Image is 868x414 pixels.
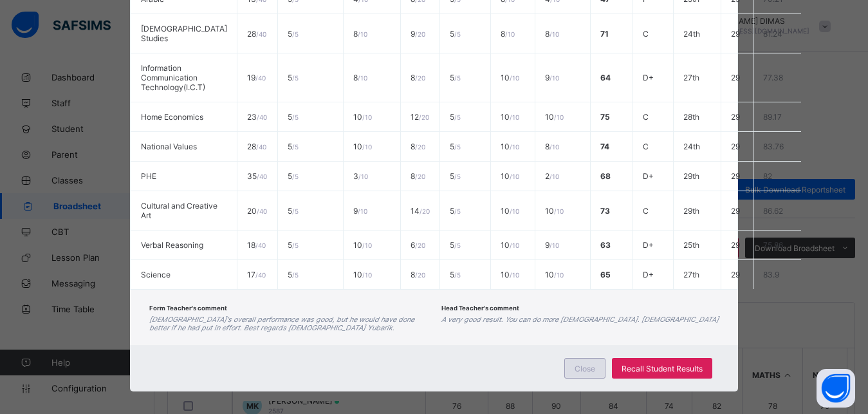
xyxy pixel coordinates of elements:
span: / 10 [510,143,519,151]
span: 27th [683,73,699,82]
span: 29 [731,270,740,279]
span: 29 [731,29,740,39]
span: 10 [501,142,519,151]
span: 5 [288,206,299,216]
span: / 10 [510,241,519,249]
span: / 5 [454,30,461,38]
span: D+ [643,270,654,279]
span: Close [575,364,595,373]
span: 5 [450,73,461,82]
span: 10 [353,112,372,122]
span: / 20 [415,271,425,279]
span: / 10 [510,113,519,121]
span: / 5 [454,143,461,151]
span: 5 [450,29,461,39]
span: 86.62 [763,206,783,216]
span: Head Teacher's comment [441,305,519,312]
span: 5 [288,112,299,122]
span: Verbal Reasoning [141,240,203,250]
span: C [643,112,649,122]
span: / 20 [419,113,429,121]
span: Recall Student Results [622,364,703,373]
span: 83.76 [763,142,784,151]
span: / 10 [362,143,372,151]
span: 35 [247,171,267,181]
span: 65 [600,270,611,279]
span: 8 [353,29,367,39]
i: A very good result. You can do more [DEMOGRAPHIC_DATA]. [DEMOGRAPHIC_DATA] [441,315,719,324]
span: 8 [545,29,559,39]
span: 10 [545,112,564,122]
span: 6 [411,240,425,250]
span: 10 [501,240,519,250]
span: 8 [353,73,367,82]
span: 89.17 [763,112,782,122]
span: 83.9 [763,270,779,279]
span: 29 [731,206,740,216]
span: 10 [353,240,372,250]
span: / 40 [255,271,266,279]
span: / 10 [510,207,519,215]
span: 19 [247,73,266,82]
span: 5 [288,73,299,82]
span: 17 [247,270,266,279]
span: 10 [501,171,519,181]
span: / 20 [415,143,425,151]
span: 5 [288,142,299,151]
span: / 40 [255,241,266,249]
span: / 10 [358,74,367,82]
span: / 10 [549,74,559,82]
span: / 40 [255,74,266,82]
span: / 5 [292,207,299,215]
span: 5 [450,112,461,122]
span: 8 [501,29,515,39]
span: Form Teacher's comment [149,305,227,312]
span: / 5 [454,173,461,180]
span: / 5 [292,173,299,180]
span: / 10 [362,271,372,279]
span: / 5 [292,74,299,82]
span: PHE [141,171,156,181]
span: 10 [501,112,519,122]
span: 5 [288,270,299,279]
span: 5 [450,206,461,216]
span: 14 [411,206,430,216]
span: 28th [683,112,699,122]
span: / 10 [510,173,519,180]
span: / 5 [292,271,299,279]
span: 24th [683,142,700,151]
span: 5 [450,240,461,250]
span: / 40 [256,143,266,151]
span: 82 [763,171,772,181]
span: 10 [545,206,564,216]
span: 8 [545,142,559,151]
i: [DEMOGRAPHIC_DATA]'s overall performance was good, but he would have done better if he had put in... [149,315,414,332]
span: 63 [600,240,611,250]
span: 29 [731,112,740,122]
span: 5 [288,240,299,250]
span: [DEMOGRAPHIC_DATA] Studies [141,24,227,43]
span: / 40 [257,113,267,121]
span: Science [141,270,171,279]
span: 77.38 [763,73,783,82]
span: D+ [643,73,654,82]
span: 28 [247,29,266,39]
span: / 20 [415,241,425,249]
span: 75 [600,112,610,122]
span: 12 [411,112,429,122]
span: 64 [600,73,611,82]
span: / 5 [292,113,299,121]
span: / 10 [549,173,559,180]
span: 9 [545,73,559,82]
span: / 40 [257,207,267,215]
span: 8 [411,142,425,151]
span: / 20 [420,207,430,215]
button: Open asap [817,369,855,408]
span: 10 [501,270,519,279]
span: 10 [501,206,519,216]
span: 25th [683,240,699,250]
span: 10 [353,270,372,279]
span: 74 [600,142,609,151]
span: 5 [450,270,461,279]
span: / 5 [454,74,461,82]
